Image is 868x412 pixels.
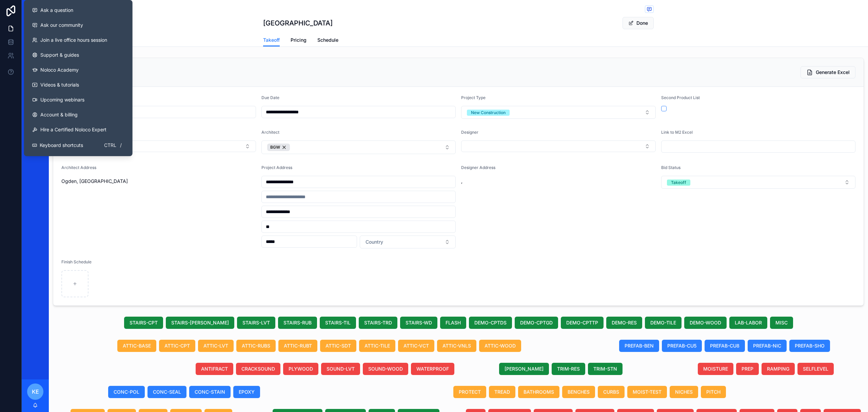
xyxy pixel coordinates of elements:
[411,363,454,375] button: WATERPROOF
[568,389,590,395] span: BENCHES
[40,22,83,29] span: Ask our community
[267,144,290,151] button: Unselect 1304
[406,319,432,326] span: STAIRS-WD
[742,366,753,372] span: PREP
[698,363,733,375] button: MOISTURE
[40,37,107,43] span: Join a live office hours session
[40,67,79,73] span: Noloco Academy
[27,3,130,18] button: Ask a question
[705,340,745,352] button: PREFAB-CU8
[440,317,466,329] button: FLASH
[748,340,787,352] button: PREFAB-NIC
[485,342,516,349] span: ATTIC-WOOD
[61,165,96,170] span: Architect Address
[40,111,78,118] span: Account & billing
[566,319,598,326] span: DEMO-CPTTP
[261,130,279,135] span: Architect
[189,386,231,398] button: CONC-STAIN
[239,389,255,395] span: EPOXY
[130,319,158,326] span: STAIRS-CPT
[499,363,549,375] button: [PERSON_NAME]
[61,141,256,152] button: Select Button
[366,239,383,245] span: Country
[27,62,130,77] a: Noloco Academy
[612,319,637,326] span: DEMO-RES
[108,386,145,398] button: CONC-POL
[237,317,275,329] button: STAIRS-LVT
[515,317,558,329] button: DEMO-CPTGD
[261,141,456,154] button: Select Button
[795,342,825,349] span: PREFAB-SHO
[461,165,495,170] span: Designer Address
[625,342,654,349] span: PREFAB-BEN
[801,66,855,78] button: Generate Excel
[236,340,276,352] button: ATTIC-RUBS
[667,342,696,349] span: PREFAB-CU5
[446,319,461,326] span: FLASH
[524,389,554,395] span: BATHROOMS
[27,33,130,48] a: Join a live office hours session
[684,317,727,329] button: DEMO-WOOD
[770,317,793,329] button: MISC
[398,340,434,352] button: ATTIC-VCT
[603,389,619,395] span: CURBS
[320,340,356,352] button: ATTIC-SDT
[645,317,682,329] button: DEMO-TILE
[261,95,279,100] span: Due Date
[195,389,225,395] span: CONC-STAIN
[40,142,83,149] span: Keyboard shortcuts
[40,81,79,88] span: Videos & tutorials
[261,165,292,170] span: Project Address
[27,92,130,107] a: Upcoming webinars
[767,366,789,372] span: RAMPING
[505,366,544,372] span: [PERSON_NAME]
[633,389,662,395] span: MOIST-TEST
[729,317,767,329] button: LAB-LABOR
[474,319,507,326] span: DEMO-CPTDS
[461,95,486,100] span: Project Type
[40,52,79,58] span: Support & guides
[278,340,317,352] button: ATTIC-RUBT
[400,317,437,329] button: STAIRS-WD
[627,386,667,398] button: MOIST-TEST
[114,389,139,395] span: CONC-POL
[662,340,702,352] button: PREFAB-CU5
[710,342,739,349] span: PREFAB-CU8
[736,363,759,375] button: PREP
[359,317,397,329] button: STAIRS-TRD
[623,17,654,29] button: Done
[263,34,280,47] a: Takeoff
[117,340,156,352] button: ATTIC-BASE
[552,363,585,375] button: TRIM-RES
[325,342,351,349] span: ATTIC-SDT
[27,77,130,92] a: Videos & tutorials
[289,366,313,372] span: PLYWOOD
[650,319,676,326] span: DEMO-TILE
[61,259,92,264] span: Finish Schedule
[320,317,356,329] button: STAIRS-TIL
[40,7,73,14] span: Ask a question
[203,342,228,349] span: ATTIC-LVT
[471,110,506,116] div: New Construction
[690,319,721,326] span: DEMO-WOOD
[364,342,390,349] span: ATTIC-TILE
[479,340,521,352] button: ATTIC-WOOD
[675,389,693,395] span: NICHES
[241,366,275,372] span: CRACKSOUND
[201,366,228,372] span: ANTIFRACT
[27,18,130,33] a: Ask our community
[359,340,395,352] button: ATTIC-TILE
[236,363,280,375] button: CRACKSOUND
[360,236,456,248] button: Select Button
[61,178,256,185] span: Ogden, [GEOGRAPHIC_DATA]
[753,342,781,349] span: PREFAB-NIC
[27,137,130,153] button: Keyboard shortcutsCtrl/
[619,340,659,352] button: PREFAB-BEN
[317,34,338,48] a: Schedule
[494,389,510,395] span: TREAD
[789,340,830,352] button: PREFAB-SHO
[325,319,351,326] span: STAIRS-TIL
[368,366,403,372] span: SOUND-WOOD
[469,317,512,329] button: DEMO-CPTDS
[171,319,229,326] span: STAIRS-[PERSON_NAME]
